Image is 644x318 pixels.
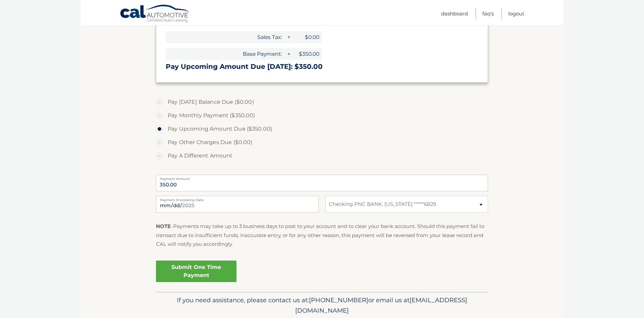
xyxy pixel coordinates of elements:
[156,136,488,149] label: Pay Other Charges Due ($0.00)
[292,31,322,43] span: $0.00
[156,222,488,248] p: : Payments may take up to 3 business days to post to your account and to clear your bank account....
[156,261,236,282] a: Submit One Time Payment
[156,122,488,136] label: Pay Upcoming Amount Due ($350.00)
[156,196,319,213] input: Payment Date
[285,31,291,43] span: +
[292,48,322,60] span: $350.00
[166,48,284,60] span: Base Payment:
[285,48,291,60] span: +
[441,8,468,19] a: Dashboard
[166,62,478,71] h3: Pay Upcoming Amount Due [DATE]: $350.00
[482,8,494,19] a: FAQ's
[156,196,319,201] label: Payment Processing Date
[156,109,488,122] label: Pay Monthly Payment ($350.00)
[156,223,171,229] strong: NOTE
[508,8,524,19] a: Logout
[309,296,368,304] span: [PHONE_NUMBER]
[160,295,484,316] p: If you need assistance, please contact us at: or email us at
[156,175,488,180] label: Payment Amount
[156,95,488,109] label: Pay [DATE] Balance Due ($0.00)
[166,31,284,43] span: Sales Tax:
[156,175,488,191] input: Payment Amount
[156,149,488,163] label: Pay A Different Amount
[120,4,190,24] a: Cal Automotive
